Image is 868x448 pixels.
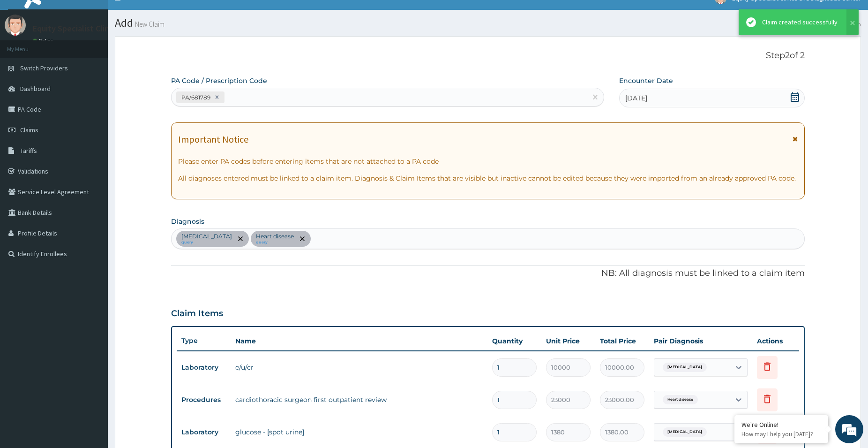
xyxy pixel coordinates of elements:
[181,233,232,240] p: [MEDICAL_DATA]
[171,309,223,319] h3: Claim Items
[49,53,157,65] div: Chat with us now
[171,267,805,280] p: NB: All diagnosis must be linked to a claim item
[177,424,231,441] td: Laboratory
[231,358,487,377] td: e/u/cr
[178,134,248,144] h1: Important Notice
[171,217,204,226] label: Diagnosis
[20,146,37,155] span: Tariffs
[171,51,805,61] p: Step 2 of 2
[541,332,595,350] th: Unit Price
[20,126,38,134] span: Claims
[33,38,55,44] a: Online
[54,118,129,213] span: We're online!
[231,332,487,350] th: Name
[741,420,821,429] div: We're Online!
[177,359,231,376] td: Laboratory
[231,423,487,441] td: glucose - [spot urine]
[17,47,38,70] img: d_794563401_company_1708531726252_794563401
[595,332,649,350] th: Total Price
[236,235,245,243] span: remove selection option
[133,21,165,28] small: New Claim
[663,427,707,437] span: [MEDICAL_DATA]
[5,256,179,289] textarea: Type your message and hit 'Enter'
[20,84,51,93] span: Dashboard
[741,430,821,438] p: How may I help you today?
[154,5,176,27] div: Minimize live chat window
[177,391,231,409] td: Procedures
[663,363,707,372] span: [MEDICAL_DATA]
[487,332,541,350] th: Quantity
[179,92,212,103] div: PA/681789
[752,332,799,350] th: Actions
[181,240,232,245] small: query
[619,76,673,85] label: Encounter Date
[5,15,26,36] img: User Image
[625,93,647,103] span: [DATE]
[231,390,487,409] td: cardiothoracic surgeon first outpatient review
[115,17,861,29] h1: Add
[171,76,267,85] label: PA Code / Prescription Code
[177,332,231,349] th: Type
[178,174,798,183] p: All diagnoses entered must be linked to a claim item. Diagnosis & Claim Items that are visible bu...
[256,240,294,245] small: query
[762,17,838,27] div: Claim created successfully
[663,395,698,404] span: Heart disease
[649,332,752,350] th: Pair Diagnosis
[298,235,307,243] span: remove selection option
[20,64,68,72] span: Switch Providers
[178,157,798,166] p: Please enter PA codes before entering items that are not attached to a PA code
[33,24,202,33] p: Equity Specialist Clinics and Diagnostic Center
[256,233,294,240] p: Heart disease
